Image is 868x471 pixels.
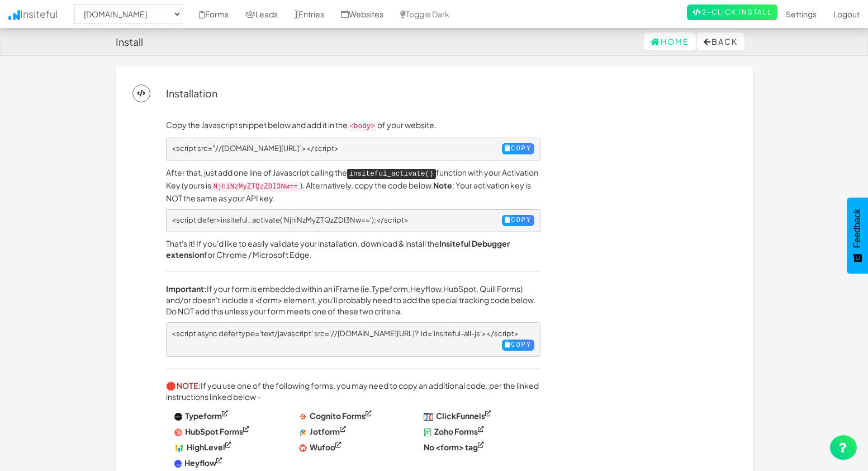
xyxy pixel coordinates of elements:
b: Important: [166,284,207,294]
span: <script src="//[DOMAIN_NAME][URL]"></script> [172,144,339,153]
p: If you use one of the following forms, you may need to copy an additional code, per the linked in... [166,380,540,402]
code: NjhiNzMyZTQzZDI3Nw== [211,182,300,192]
a: Wufoo [299,442,341,452]
strong: Jotform [310,426,340,436]
h4: Install [116,36,143,48]
strong: Zoho Forms [434,426,478,436]
button: Copy [502,340,534,351]
img: 79z+orbB7DufOPAAAAABJRU5ErkJggg== [424,413,433,421]
span: <script async defer type='text/javascript' src='//[DOMAIN_NAME][URL]?' id='insiteful-all-js'></sc... [172,329,519,338]
img: icon.png [8,10,20,20]
img: XiAAAAAAAAAAAAAAAAAAAAAAAAAAAAAAAAAAAAAAAAAAAAAAAAAAAAAAAAAAAAAAAIB35D9KrFiBXzqGhgAAAABJRU5ErkJggg== [174,413,182,421]
a: Heyflow [174,458,223,468]
a: Insiteful Debugger extension [166,238,510,260]
a: No <form> tag [424,442,484,452]
strong: Heyflow [184,458,216,468]
strong: HubSpot Forms [185,426,243,436]
button: Back [697,32,744,50]
a: Cognito Forms [299,411,372,421]
img: 4PZeqjtP8MVz1tdhwd9VTVN4U7hyg3DMAzDMAzDMAzDMAzDMAzDMAzDML74B3OcR2494FplAAAAAElFTkSuQmCC [299,413,307,421]
span: <script defer>insiteful_activate('NjhiNzMyZTQzZDI3Nw==');</script> [172,215,409,224]
strong: ClickFunnels [436,411,485,421]
strong: Cognito Forms [310,411,366,421]
img: U8idtWpaKY2+ORPHVql5pQEDWNhgaGm4YdkUbrL+jWclQefM8+7FLRsGs6DJ2N0wdy5G9AqVWajYbgW7j+JiKUpMuDc4TxAw1... [424,428,431,436]
strong: No <form> tag [424,442,478,452]
img: fX4Dg6xjN5AY= [174,460,182,468]
a: Zoho Forms [424,426,484,436]
img: D4AAAAldEVYdGRhdGU6bW9kaWZ5ADIwMjAtMDEtMjVUMjM6MzI6MjgrMDA6MDC0P0SCAAAAAElFTkSuQmCC [174,444,184,452]
b: Note [433,180,452,190]
a: HighLevel [174,442,232,452]
img: w+GLbPZOKCQIQAAACV0RVh0ZGF0ZTpjcmVhdGUAMjAyMS0wNS0yOFQwNTowNDowNyswMDowMFNyrecAAAAldEVYdGRhdGU6bW... [299,444,307,452]
strong: Wufoo [310,442,335,452]
strong: HighLevel [187,442,225,452]
kbd: insiteful_activate() [347,169,436,179]
a: 2-Click Install [687,4,777,20]
p: That's it! If you'd like to easily validate your installation, download & install the for Chrome ... [166,238,540,260]
h4: Installation [166,88,217,99]
strong: 🛑 NOTE: [166,380,201,390]
a: ClickFunnels [424,411,491,421]
img: o6Mj6xhs23sAAAAASUVORK5CYII= [299,428,307,436]
span: Feedback [852,209,862,248]
button: Copy [502,215,534,226]
a: Home [644,32,696,50]
strong: Typeform [185,411,222,421]
a: Heyflow [410,284,441,294]
p: After that, just add one line of Javascript calling the function with your Activation Key (yours ... [166,167,540,204]
button: Feedback - Show survey [847,197,868,274]
a: HubSpot Forms [174,426,249,436]
a: Typeform [174,411,228,421]
p: Copy the Javascript snippet below and add it in the of your website. [166,119,540,132]
p: If your form is embedded within an iFrame (ie. , , , Quill Forms) and/or doesn't include a <form>... [166,283,540,317]
code: <body> [348,121,377,131]
a: Jotform [299,426,346,436]
img: Z [174,428,182,436]
button: Copy [502,143,534,154]
a: HubSpot [443,284,476,294]
a: Typeform [372,284,408,294]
